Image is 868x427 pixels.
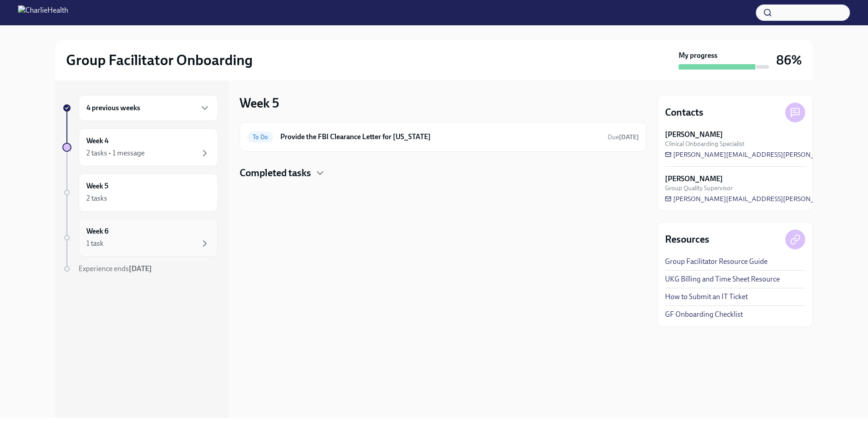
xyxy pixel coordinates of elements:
span: To Do [247,134,273,141]
span: Clinical Onboarding Specialist [665,140,745,148]
strong: [DATE] [619,133,639,141]
h6: Week 4 [86,136,108,146]
span: Group Quality Supervisor [665,184,733,192]
a: How to Submit an IT Ticket [665,292,748,302]
a: To DoProvide the FBI Clearance Letter for [US_STATE]Due[DATE] [247,130,639,144]
a: Week 61 task [62,219,218,257]
h6: Week 5 [86,181,108,191]
strong: [PERSON_NAME] [665,174,723,184]
a: UKG Billing and Time Sheet Resource [665,274,780,284]
h6: 4 previous weeks [86,103,140,113]
a: Week 42 tasks • 1 message [62,128,218,166]
h2: Group Facilitator Onboarding [66,51,253,69]
h4: Completed tasks [240,166,311,180]
div: 2 tasks • 1 message [86,148,145,158]
span: Experience ends [79,264,152,273]
div: 1 task [86,239,104,249]
a: Group Facilitator Resource Guide [665,257,768,267]
h4: Contacts [665,106,703,119]
h6: Week 6 [86,226,108,236]
a: Week 52 tasks [62,174,218,211]
div: Completed tasks [240,166,646,180]
strong: My progress [679,51,717,61]
strong: [PERSON_NAME] [665,130,723,140]
div: 2 tasks [86,193,107,203]
div: 4 previous weeks [79,95,218,121]
a: GF Onboarding Checklist [665,310,743,319]
h4: Resources [665,233,709,246]
h3: 86% [776,52,802,68]
img: CharlieHealth [18,5,68,20]
h3: Week 5 [240,95,279,111]
strong: [DATE] [129,264,152,273]
h6: Provide the FBI Clearance Letter for [US_STATE] [280,132,600,142]
span: Due [608,133,639,141]
span: October 14th, 2025 09:00 [608,133,639,141]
